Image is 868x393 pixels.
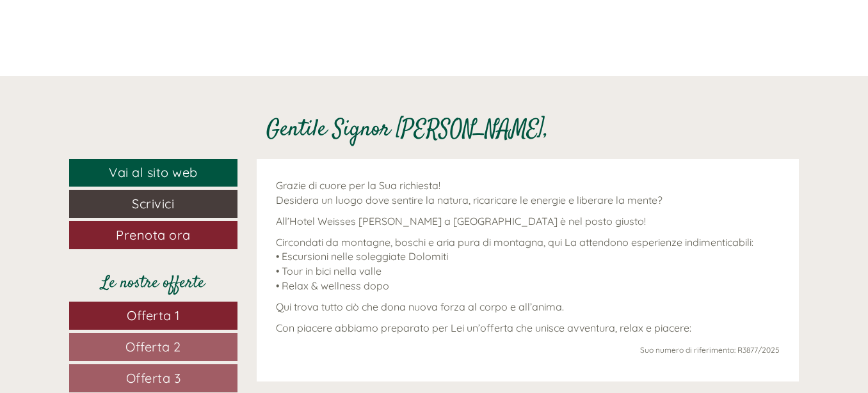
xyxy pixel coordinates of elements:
[69,272,237,295] div: Le nostre offerte
[19,62,202,71] small: 20:38
[276,235,780,293] p: Circondati da montagne, boschi e aria pura di montagna, qui La attendono esperienze indimenticabi...
[228,10,277,31] div: [DATE]
[10,35,209,73] div: Buon giorno, come possiamo aiutarla?
[276,321,780,335] p: Con piacere abbiamo preparato per Lei un’offerta che unisce avventura, relax e piacere:
[19,37,202,47] div: Hotel Weisses [PERSON_NAME]
[276,214,780,229] p: All’Hotel Weisses [PERSON_NAME] a [GEOGRAPHIC_DATA] è nel posto giusto!
[69,221,237,249] a: Prenota ora
[69,159,237,187] a: Vai al sito web
[640,345,780,355] span: Suo numero di riferimento: R3877/2025
[276,178,780,208] p: Grazie di cuore per la Sua richiesta! Desidera un luogo dove sentire la natura, ricaricare le ene...
[69,190,237,218] a: Scrivici
[276,300,780,314] p: Qui trova tutto ciò che dona nuova forza al corpo e all’anima.
[266,118,549,143] h1: Gentile Signor [PERSON_NAME],
[126,370,181,386] span: Offerta 3
[127,307,180,323] span: Offerta 1
[125,339,181,355] span: Offerta 2
[435,331,505,359] button: Invia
